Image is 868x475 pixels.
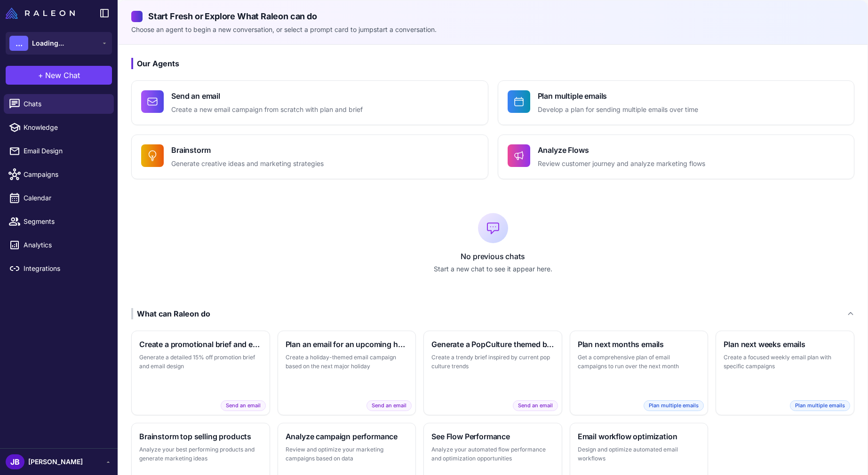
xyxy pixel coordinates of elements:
span: Send an email [221,400,266,411]
span: + [38,70,43,81]
a: Campaigns [4,165,114,184]
h4: Analyze Flows [538,144,705,156]
a: Calendar [4,188,114,208]
h3: Plan next weeks emails [724,339,846,350]
p: Review and optimize your marketing campaigns based on data [286,445,408,463]
p: Analyze your automated flow performance and optimization opportunities [431,445,554,463]
a: Integrations [4,259,114,278]
button: Send an emailCreate a new email campaign from scratch with plan and brief [131,80,488,125]
span: Email Design [24,146,106,156]
h4: Brainstorm [171,144,324,156]
h3: Plan next months emails [578,339,701,350]
p: Analyze your best performing products and generate marketing ideas [139,445,262,463]
img: Raleon Logo [6,8,75,19]
p: Design and optimize automated email workflows [578,445,701,463]
button: Create a promotional brief and emailGenerate a detailed 15% off promotion brief and email designS... [131,331,270,415]
p: Develop a plan for sending multiple emails over time [538,104,698,115]
h4: Plan multiple emails [538,90,698,102]
p: Create a holiday-themed email campaign based on the next major holiday [286,353,408,371]
div: JB [6,454,24,469]
span: Segments [24,216,106,227]
p: Start a new chat to see it appear here. [131,264,854,274]
span: [PERSON_NAME] [28,457,83,467]
button: Plan next months emailsGet a comprehensive plan of email campaigns to run over the next monthPlan... [570,331,709,415]
span: New Chat [45,70,80,81]
span: Analytics [24,240,106,250]
p: Get a comprehensive plan of email campaigns to run over the next month [578,353,701,371]
h3: See Flow Performance [431,431,554,442]
h3: Create a promotional brief and email [139,339,262,350]
button: Plan multiple emailsDevelop a plan for sending multiple emails over time [498,80,855,125]
button: BrainstormGenerate creative ideas and marketing strategies [131,135,488,179]
p: Choose an agent to begin a new conversation, or select a prompt card to jumpstart a conversation. [131,24,854,35]
h4: Send an email [171,90,363,102]
button: Plan an email for an upcoming holidayCreate a holiday-themed email campaign based on the next maj... [278,331,416,415]
p: Create a focused weekly email plan with specific campaigns [724,353,846,371]
span: Chats [24,99,106,109]
p: Generate a detailed 15% off promotion brief and email design [139,353,262,371]
span: Calendar [24,193,106,203]
h3: Email workflow optimization [578,431,701,442]
button: Plan next weeks emailsCreate a focused weekly email plan with specific campaignsPlan multiple emails [716,331,854,415]
span: Integrations [24,263,106,274]
a: Raleon Logo [6,8,79,19]
span: Plan multiple emails [790,400,850,411]
h3: Analyze campaign performance [286,431,408,442]
h3: Generate a PopCulture themed brief [431,339,554,350]
span: Plan multiple emails [644,400,704,411]
button: ...Loading... [6,32,112,55]
a: Segments [4,212,114,231]
h3: Brainstorm top selling products [139,431,262,442]
div: What can Raleon do [131,308,210,319]
span: Campaigns [24,169,106,180]
h3: Our Agents [131,58,854,69]
h2: Start Fresh or Explore What Raleon can do [131,10,854,23]
button: +New Chat [6,66,112,85]
p: Generate creative ideas and marketing strategies [171,158,324,169]
p: Review customer journey and analyze marketing flows [538,158,705,169]
div: ... [9,36,28,51]
p: Create a new email campaign from scratch with plan and brief [171,104,363,115]
a: Email Design [4,141,114,161]
span: Send an email [513,400,558,411]
h3: Plan an email for an upcoming holiday [286,339,408,350]
span: Loading... [32,38,64,48]
a: Chats [4,94,114,114]
button: Analyze FlowsReview customer journey and analyze marketing flows [498,135,855,179]
p: No previous chats [131,251,854,262]
button: Generate a PopCulture themed briefCreate a trendy brief inspired by current pop culture trendsSen... [423,331,562,415]
span: Send an email [366,400,412,411]
a: Knowledge [4,118,114,137]
span: Knowledge [24,122,106,133]
p: Create a trendy brief inspired by current pop culture trends [431,353,554,371]
a: Analytics [4,235,114,255]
